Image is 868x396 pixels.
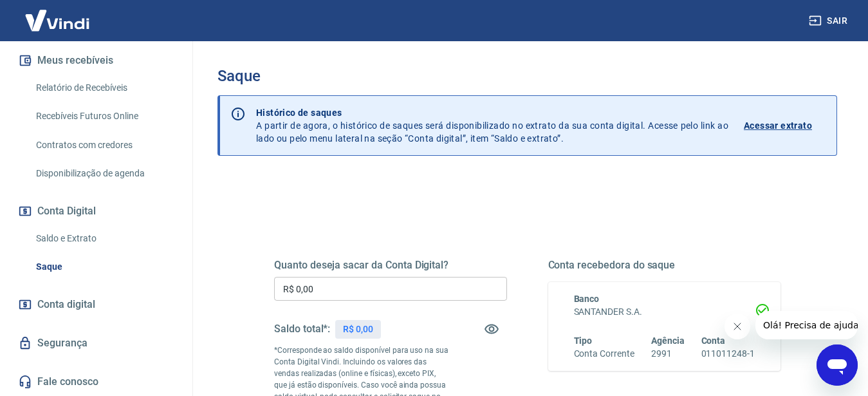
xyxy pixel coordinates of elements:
h5: Saldo total*: [274,323,330,335]
a: Fale conosco [15,368,177,396]
h5: Quanto deseja sacar da Conta Digital? [274,259,507,272]
a: Saque [31,254,177,280]
a: Saldo e Extrato [31,225,177,252]
button: Sair [806,9,853,33]
span: Agência [651,335,685,346]
iframe: Fechar mensagem [725,314,750,339]
span: Banco [574,294,600,304]
a: Segurança [15,329,177,357]
button: Conta Digital [15,197,177,225]
h6: 011011248-1 [701,347,755,361]
a: Contratos com credores [31,132,177,158]
span: Tipo [574,335,593,346]
iframe: Mensagem da empresa [755,311,858,339]
a: Relatório de Recebíveis [31,75,177,101]
h6: 2991 [651,347,685,361]
img: Vindi [15,1,99,40]
a: Conta digital [15,290,177,319]
h3: Saque [217,67,837,85]
h6: Conta Corrente [574,347,634,361]
p: Histórico de saques [256,106,728,119]
span: Olá! Precisa de ajuda? [8,9,108,19]
span: Conta digital [37,296,95,314]
p: A partir de agora, o histórico de saques será disponibilizado no extrato da sua conta digital. Ac... [256,106,728,145]
h5: Conta recebedora do saque [548,259,781,272]
a: Disponibilização de agenda [31,160,177,187]
iframe: Botão para abrir a janela de mensagens [817,344,858,386]
a: Acessar extrato [744,106,826,145]
span: Conta [701,335,726,346]
h6: SANTANDER S.A. [574,305,755,319]
p: Acessar extrato [744,119,812,132]
a: Recebíveis Futuros Online [31,103,177,129]
p: R$ 0,00 [343,323,373,336]
button: Meus recebíveis [15,46,177,75]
